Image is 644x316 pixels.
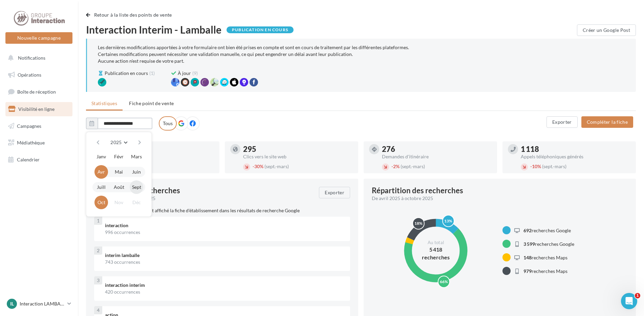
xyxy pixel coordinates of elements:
[530,163,532,169] span: -
[129,100,174,106] span: Fiche point de vente
[4,51,71,65] button: Notifications
[94,195,314,202] div: De avril 2025 à octobre 2025
[105,289,345,295] div: 420 occurrences
[130,196,143,209] button: Déc
[530,163,541,169] span: 10%
[5,297,72,310] a: IL Interaction LAMBALLE
[159,116,177,131] label: Tous
[86,11,175,19] button: Retour à la liste des points de vente
[130,150,143,163] button: Mars
[581,116,633,128] button: Compléter la fiche
[523,268,567,274] span: recherches Maps
[635,293,640,298] span: 1
[372,195,622,202] div: De avril 2025 à octobre 2025
[94,217,102,225] div: 1
[94,196,108,209] button: Oct
[621,293,637,309] iframe: Intercom live chat
[4,136,74,150] a: Médiathèque
[112,196,126,209] button: Nov
[108,138,130,147] button: 2025
[253,163,263,169] span: 30%
[86,24,221,35] span: Interaction Interim - Lamballe
[382,154,492,159] div: Demandes d'itinéraire
[105,229,345,236] div: 996 occurrences
[17,123,41,129] span: Campagnes
[227,26,294,33] div: Publication en cours
[579,119,636,124] a: Compléter la fiche
[105,252,345,259] div: interim lamballe
[104,145,214,153] div: 5 825
[5,32,72,44] button: Nouvelle campagne
[264,163,289,169] span: (sept.-mars)
[105,259,345,265] div: 743 occurrences
[10,300,14,307] span: IL
[372,187,463,194] div: Répartition des recherches
[192,70,198,77] span: (9)
[94,276,102,284] div: 3
[523,255,532,260] span: 148
[104,154,214,159] div: Vues totales
[94,306,102,314] div: 4
[94,150,108,163] button: Janv
[4,153,74,167] a: Calendrier
[94,12,172,18] span: Retour à la liste des points de vente
[94,165,108,179] button: Avr
[17,89,56,95] span: Boîte de réception
[149,70,155,77] span: (1)
[523,268,532,274] span: 979
[401,163,425,169] span: (sept.-mars)
[18,106,55,112] span: Visibilité en ligne
[105,70,148,77] span: Publication en cours
[94,180,108,194] button: Juill
[20,300,65,307] p: Interaction LAMBALLE
[523,228,532,233] span: 692
[105,222,345,229] div: interaction
[577,24,636,36] button: Créer un Google Post
[319,187,350,198] button: Exporter
[98,44,625,64] div: Les dernières modifications apportées à votre formulaire ont bien été prises en compte et sont en...
[112,150,126,163] button: Févr
[523,255,567,260] span: recherches Maps
[94,246,102,255] div: 2
[391,163,393,169] span: -
[4,119,74,133] a: Campagnes
[4,84,74,99] a: Boîte de réception
[130,165,143,179] button: Juin
[523,241,535,247] span: 3 599
[4,102,74,116] a: Visibilité en ligne
[382,145,492,153] div: 276
[243,154,353,159] div: Clics vers le site web
[178,70,191,77] span: À jour
[130,180,143,194] button: Sept
[17,157,40,162] span: Calendrier
[18,72,41,78] span: Opérations
[105,282,345,289] div: interaction interim
[521,154,630,159] div: Appels téléphoniques générés
[4,68,74,82] a: Opérations
[112,165,126,179] button: Mai
[546,116,578,128] button: Exporter
[17,140,45,145] span: Médiathèque
[542,163,566,169] span: (sept.-mars)
[391,163,400,169] span: 2%
[112,180,126,194] button: Août
[523,228,571,233] span: recherches Google
[94,207,350,214] p: Termes de recherche qui ont affiché la fiche d'établissement dans les résultats de recherche Google
[110,139,122,145] span: 2025
[523,241,574,247] span: recherches Google
[243,145,353,153] div: 295
[253,163,254,169] span: -
[521,145,630,153] div: 1 118
[18,55,45,61] span: Notifications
